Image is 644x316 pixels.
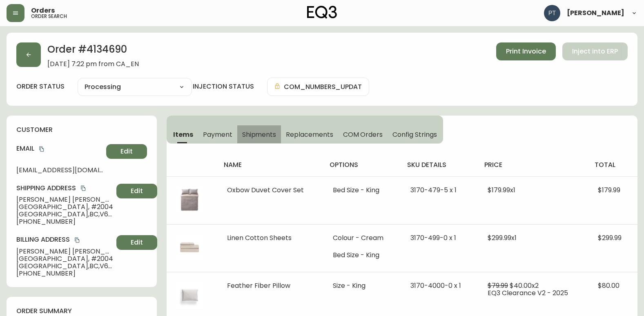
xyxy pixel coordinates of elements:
span: Linen Cotton Sheets [227,233,292,243]
button: Edit [116,184,157,198]
label: order status [16,82,65,91]
h4: Billing Address [16,235,113,244]
img: 654b31c6-8624-493c-b0d1-8f1f13ebe3eb.jpg [176,187,203,213]
h2: Order # 4134690 [47,42,139,60]
span: Edit [131,238,143,247]
span: [PHONE_NUMBER] [16,218,113,225]
h4: injection status [193,82,254,91]
span: 3170-4000-0 x 1 [410,281,461,290]
span: $299.99 [598,233,622,243]
span: [EMAIL_ADDRESS][DOMAIN_NAME] [16,167,103,174]
span: Shipments [242,130,276,139]
span: Items [173,130,193,139]
span: [PERSON_NAME] [PERSON_NAME] [16,248,113,255]
span: [GEOGRAPHIC_DATA] , BC , V6E 1P8 , CA [16,211,113,218]
h4: name [224,160,317,169]
span: Edit [131,187,143,196]
h4: customer [16,125,147,134]
span: Edit [120,147,133,156]
span: $80.00 [598,281,619,290]
span: $179.99 [598,185,620,195]
h4: order summary [16,307,147,316]
span: [PERSON_NAME] [PERSON_NAME] [16,196,113,203]
img: 986dcd8e1aab7847125929f325458823 [544,5,560,21]
span: [GEOGRAPHIC_DATA] , BC , V6E 1P8 , CA [16,263,113,270]
span: Payment [203,130,232,139]
button: Print Invoice [496,42,556,60]
span: $299.99 x 1 [488,233,517,243]
span: $79.99 [488,281,508,290]
span: Config Strings [392,130,437,139]
span: 3170-479-5 x 1 [410,185,457,195]
h4: options [330,160,394,169]
h5: order search [31,14,67,19]
span: [GEOGRAPHIC_DATA], #2004 [16,255,113,263]
span: Feather Fiber Pillow [227,281,290,290]
h4: Shipping Address [16,184,113,193]
button: Edit [106,144,147,159]
span: [DATE] 7:22 pm from CA_EN [47,60,139,68]
li: Bed Size - King [333,251,390,259]
h4: price [484,160,582,169]
li: Colour - Cream [333,234,390,242]
span: [GEOGRAPHIC_DATA], #2004 [16,203,113,211]
button: Edit [116,235,157,250]
span: Orders [31,7,55,14]
button: copy [79,184,87,192]
h4: total [595,160,631,169]
span: 3170-499-0 x 1 [410,233,456,243]
button: copy [73,236,81,244]
li: Bed Size - King [333,187,390,194]
img: logo [307,6,337,19]
span: [PHONE_NUMBER] [16,270,113,277]
img: 0227e96d-e650-4e45-a5ee-1e06eb7051eeOptional[Linen-Cotton-Sheet-Qn-3170-399-0-Cream-LP.jpg].jpg [176,234,203,260]
span: Print Invoice [506,47,546,56]
span: [PERSON_NAME] [567,10,624,16]
span: EQ3 Clearance V2 - 2025 [488,288,568,298]
span: $179.99 x 1 [488,185,515,195]
span: Oxbow Duvet Cover Set [227,185,304,195]
span: $40.00 x 2 [510,281,539,290]
img: b96c8720-1c16-456e-bbc3-5ec3492221c9.jpg [176,282,203,308]
h4: Email [16,144,103,153]
li: Size - King [333,282,390,289]
button: copy [38,145,46,153]
span: Replacements [286,130,333,139]
span: COM Orders [343,130,383,139]
h4: sku details [407,160,471,169]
